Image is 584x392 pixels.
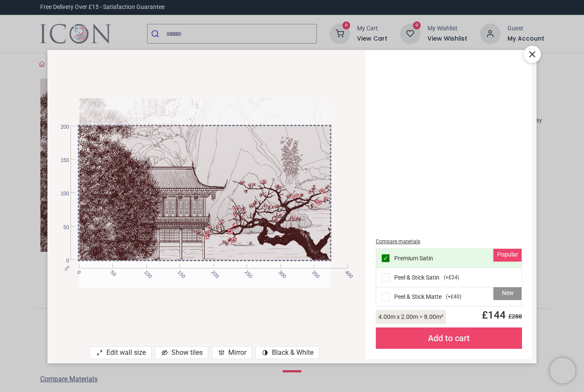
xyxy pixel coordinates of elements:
[209,269,215,274] span: 200
[376,287,522,306] div: Peel & Stick Matte
[53,224,69,231] span: 50
[53,257,69,265] span: 0
[376,249,522,268] div: Premium Satin
[477,309,522,321] span: £ 144
[376,310,446,324] div: 4.00 m x 2.00 m = 8.00 m²
[142,269,148,274] span: 100
[75,269,81,274] span: 0
[255,346,319,359] div: Black & White
[444,274,459,281] span: ( +£24 )
[277,269,282,274] span: 300
[376,327,522,349] div: Add to cart
[493,287,522,300] div: New
[550,358,575,383] iframe: Brevo live chat
[90,346,151,359] div: Edit wall size
[344,269,349,274] span: 400
[446,293,461,301] span: ( +£40 )
[109,269,114,274] span: 50
[376,268,522,287] div: Peel & Stick Satin
[155,346,208,359] div: Show tiles
[243,269,248,274] span: 250
[310,269,316,274] span: 350
[212,346,252,359] div: Mirror
[63,265,70,272] span: cm
[493,249,522,262] div: Popular
[506,313,522,320] span: £ 288
[383,255,388,261] span: ✓
[53,190,69,197] span: 100
[176,269,181,274] span: 150
[376,238,522,245] div: Compare materials
[53,157,69,164] span: 150
[53,124,69,131] span: 200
